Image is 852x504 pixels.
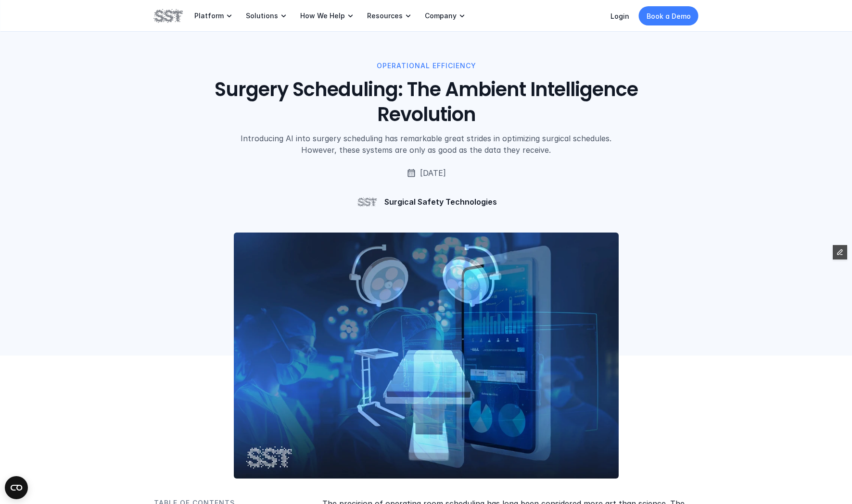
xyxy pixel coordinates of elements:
[246,12,278,20] p: Solutions
[5,476,28,499] button: Open CMP widget
[208,77,644,127] h1: Surgery Scheduling: The Ambient Intelligence Revolution
[610,12,629,20] a: Login
[194,12,224,20] p: Platform
[300,12,345,20] p: How We Help
[234,233,619,479] img: operating room with a patient on the table
[425,12,457,20] p: Company
[384,197,497,207] p: Surgical Safety Technologies
[154,8,183,24] img: SST logo
[647,11,691,21] p: Book a Demo
[367,12,403,20] p: Resources
[420,167,446,179] p: [DATE]
[833,245,847,259] button: Edit Framer Content
[639,6,699,25] a: Book a Demo
[356,190,379,213] img: Surgical Safety Technologies logo
[235,133,616,156] p: Introducing AI into surgery scheduling has remarkable great strides in optimizing surgical schedu...
[376,61,476,71] p: OPERATIONAL EFFICIENCY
